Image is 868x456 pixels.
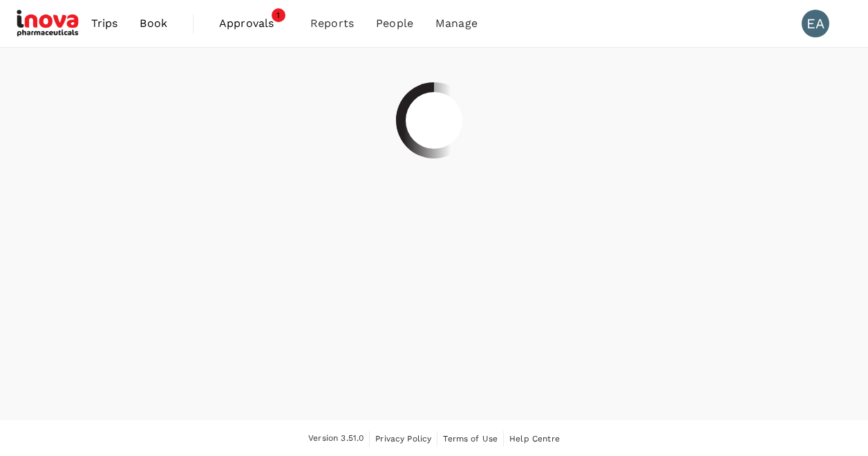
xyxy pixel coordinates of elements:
[509,431,560,446] a: Help Centre
[272,8,285,22] span: 1
[17,8,80,39] img: iNova Pharmaceuticals
[802,10,829,37] div: EA
[219,15,288,32] span: Approvals
[435,15,478,32] span: Manage
[308,432,364,446] span: Version 3.51.0
[140,15,167,32] span: Book
[509,434,560,444] span: Help Centre
[310,15,354,32] span: Reports
[375,434,431,444] span: Privacy Policy
[443,431,498,446] a: Terms of Use
[443,434,498,444] span: Terms of Use
[376,15,413,32] span: People
[375,431,431,446] a: Privacy Policy
[91,15,118,32] span: Trips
